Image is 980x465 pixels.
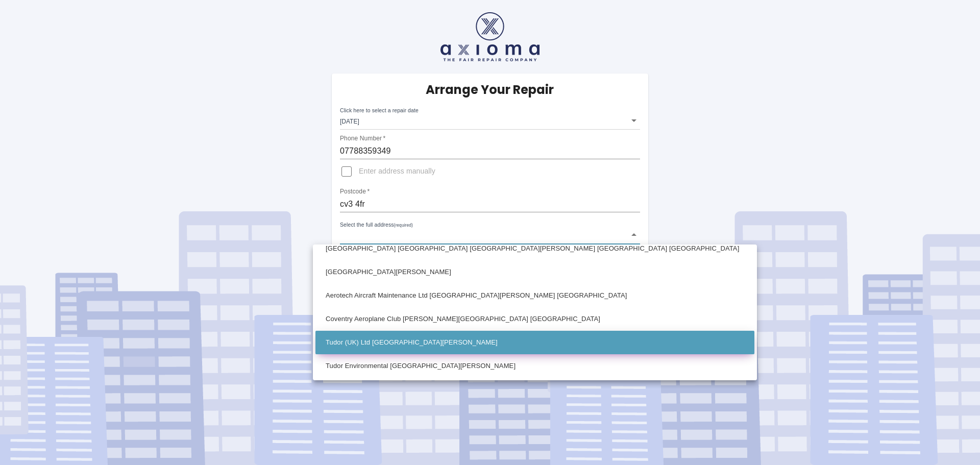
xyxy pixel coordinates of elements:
[315,354,754,378] li: Tudor Environmental [GEOGRAPHIC_DATA][PERSON_NAME]
[315,307,754,331] li: Coventry Aeroplane Club [PERSON_NAME][GEOGRAPHIC_DATA] [GEOGRAPHIC_DATA]
[315,237,754,260] li: [GEOGRAPHIC_DATA] [GEOGRAPHIC_DATA] [GEOGRAPHIC_DATA][PERSON_NAME] [GEOGRAPHIC_DATA] [GEOGRAPHIC_...
[315,260,754,284] li: [GEOGRAPHIC_DATA][PERSON_NAME]
[315,284,754,307] li: Aerotech Aircraft Maintenance Ltd [GEOGRAPHIC_DATA][PERSON_NAME] [GEOGRAPHIC_DATA]
[315,331,754,354] li: Tudor (UK) Ltd [GEOGRAPHIC_DATA][PERSON_NAME]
